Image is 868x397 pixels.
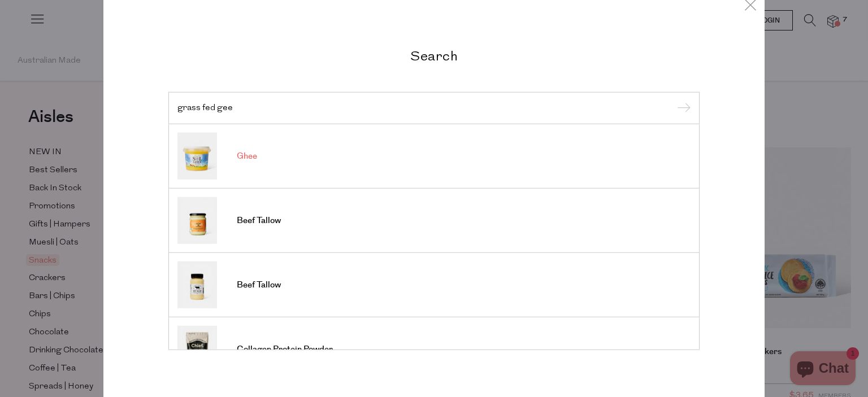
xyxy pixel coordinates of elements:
a: Ghee [177,133,691,180]
a: Beef Tallow [177,261,691,308]
img: Beef Tallow [177,261,217,308]
span: Beef Tallow [237,280,281,291]
a: Beef Tallow [177,197,691,244]
img: Beef Tallow [177,197,217,244]
h2: Search [168,47,700,63]
span: Ghee [237,151,257,162]
img: Collagen Protein Powder [177,326,217,373]
input: Search [177,103,691,112]
img: Ghee [177,133,217,180]
span: Beef Tallow [237,215,281,226]
a: Collagen Protein Powder [177,326,691,373]
span: Collagen Protein Powder [237,344,333,355]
